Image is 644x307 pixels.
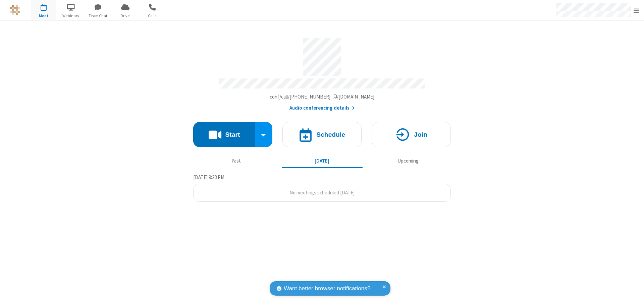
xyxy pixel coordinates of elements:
[10,5,20,15] img: QA Selenium DO NOT DELETE OR CHANGE
[193,173,451,202] section: Today's Meetings
[270,93,375,101] button: Copy my meeting room linkCopy my meeting room link
[282,122,362,147] button: Schedule
[86,13,111,19] span: Team Chat
[372,122,451,147] button: Join
[113,13,138,19] span: Drive
[368,155,448,167] button: Upcoming
[255,122,273,147] div: Start conference options
[196,155,277,167] button: Past
[58,13,84,19] span: Webinars
[289,189,355,196] span: No meetings scheduled [DATE]
[31,13,56,19] span: Meet
[193,33,451,112] section: Account details
[316,131,345,138] h4: Schedule
[193,122,255,147] button: Start
[140,13,165,19] span: Calls
[414,131,427,138] h4: Join
[270,94,375,100] span: Copy my meeting room link
[193,174,224,180] span: [DATE] 9:28 PM
[282,155,363,167] button: [DATE]
[284,284,370,293] span: Want better browser notifications?
[289,104,355,112] button: Audio conferencing details
[225,131,240,138] h4: Start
